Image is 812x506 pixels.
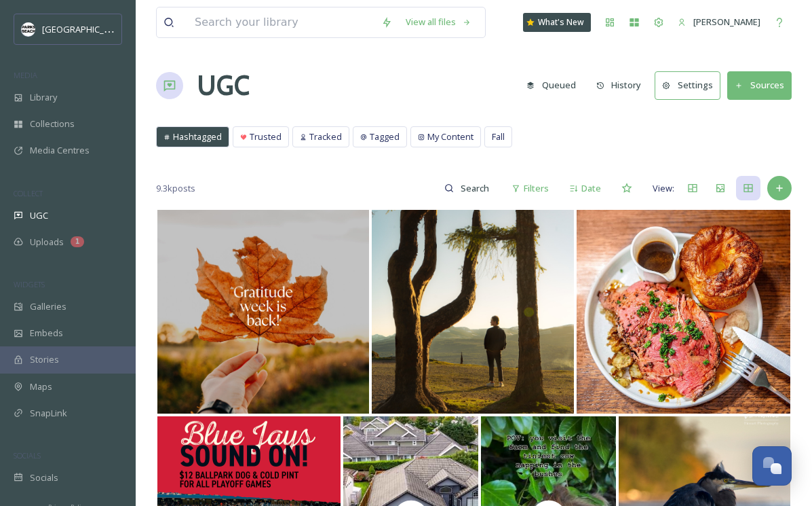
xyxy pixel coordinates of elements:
span: Tracked [309,130,342,143]
span: SOCIALS [14,450,41,460]
span: Uploads [30,236,64,249]
span: [GEOGRAPHIC_DATA] Tourism [42,22,163,35]
button: Sources [727,71,792,99]
span: View: [653,182,674,195]
button: Open Chat [752,446,792,486]
a: What's New [523,13,591,32]
img: Mondays by the ocean deserve a classic.⁠ ⁠ Slow-roasted with a Montreal spice rub, our prime rib ... [577,210,790,414]
a: View all files [399,9,478,35]
span: Maps [30,380,52,393]
img: parks%20beach.jpg [22,22,35,36]
span: MEDIA [14,70,37,80]
div: 1 [71,236,84,247]
span: Library [30,91,57,104]
a: Settings [655,71,727,99]
button: Settings [655,71,720,99]
span: Collections [30,118,75,130]
img: This tree worked perfect as a frame! 🖼️ - - #photography #hike #hikingtrail #littlemountain #park... [372,210,573,414]
a: [PERSON_NAME] [671,9,767,35]
a: UGC [197,65,250,106]
img: Gratitude week is here again! 💛🍂 Thanksgiving always reminds us how lucky we are to be part of su... [157,210,369,414]
span: Tagged [370,130,400,143]
button: Queued [520,72,583,98]
span: Socials [30,471,58,484]
span: WIDGETS [14,279,45,289]
span: COLLECT [14,188,43,198]
span: 9.3k posts [156,182,195,195]
input: Search your library [188,7,374,37]
span: SnapLink [30,407,67,420]
input: Search [454,175,498,202]
a: Queued [520,72,589,98]
span: Stories [30,353,59,366]
span: Embeds [30,327,63,340]
span: My Content [427,130,473,143]
a: History [589,72,655,98]
span: Galleries [30,300,66,313]
span: Filters [524,182,549,195]
span: Trusted [250,130,282,143]
button: History [589,72,649,98]
span: Date [581,182,601,195]
span: Fall [492,130,505,143]
span: [PERSON_NAME] [693,16,760,28]
span: Media Centres [30,144,90,157]
span: Hashtagged [173,130,222,143]
span: UGC [30,209,48,222]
